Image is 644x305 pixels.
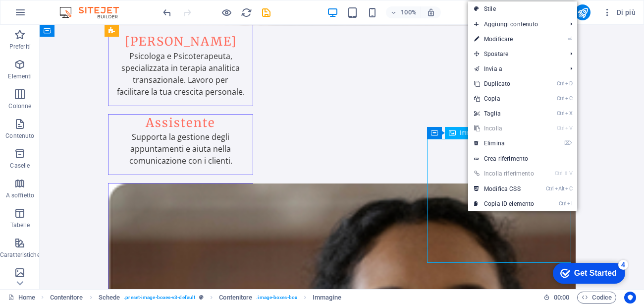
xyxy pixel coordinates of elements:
i: Questo elemento è un preset personalizzabile [199,295,204,300]
a: CtrlICopia ID elemento [468,196,540,211]
i: V [569,170,572,177]
button: publish [575,4,590,20]
a: Fai clic per annullare la selezione. Doppio clic per aprire le pagine [8,292,35,304]
a: ⌦Elimina [468,136,540,151]
span: Immagine [460,130,486,136]
button: Di più [598,4,640,20]
a: CtrlDDuplicato [468,76,540,91]
div: Get Started 4 items remaining, 20% complete [8,5,80,26]
span: . image-boxes-box [256,292,297,304]
button: undo [161,6,173,18]
span: . preset-image-boxes-v3-default [124,292,195,304]
nav: breadcrumb [50,292,341,304]
button: save [260,6,272,18]
span: 00 00 [554,292,569,304]
button: reload [240,6,252,18]
a: CtrlVIncolla [468,121,540,136]
i: V [565,125,572,131]
span: Fai clic per selezionare. Doppio clic per modificare [50,292,83,304]
h6: 100% [401,6,417,18]
span: Fai clic per selezionare. Doppio clic per modificare [219,292,252,304]
a: Crea riferimento [468,151,577,166]
i: Ctrl [557,80,565,87]
i: Alt [555,185,565,192]
i: ⏎ [568,36,572,42]
p: Contenuto [5,132,34,140]
a: Stile [468,1,577,16]
p: Tabelle [10,221,30,229]
i: Ctrl [559,200,567,207]
i: Ctrl [557,125,565,131]
h6: Tempo sessione [543,292,570,304]
i: Annulla: Elimina elementi (Ctrl+Z) [161,7,173,18]
span: : [561,294,562,301]
i: C [565,95,572,102]
p: Caselle [10,162,30,170]
p: A soffietto [6,191,34,199]
p: Preferiti [9,43,31,51]
span: Fai clic per selezionare. Doppio clic per modificare [313,292,341,304]
span: Di più [602,7,636,17]
a: CtrlCCopia [468,91,540,106]
span: Aggiungi contenuto [468,17,562,32]
i: Ctrl [546,185,554,192]
a: Ctrl⇧VIncolla riferimento [468,166,540,181]
i: Ctrl [557,110,565,117]
span: Codice [582,292,612,304]
img: Editor Logo [57,6,131,18]
span: Spostare [468,47,562,61]
i: Quando ridimensioni, regola automaticamente il livello di zoom in modo che corrisponda al disposi... [427,8,435,17]
p: Colonne [8,102,31,110]
i: Pubblica [577,7,589,18]
p: Elementi [8,72,32,80]
i: ⌦ [564,140,572,146]
div: Get Started [29,11,72,20]
i: Ctrl [557,95,565,102]
a: CtrlAltCModifica CSS [468,182,540,196]
i: X [565,110,572,117]
a: ⏎Modificare [468,32,540,47]
i: Ctrl [555,170,563,177]
a: Invia a [468,61,562,76]
button: Codice [577,292,616,304]
button: Usercentrics [624,292,636,304]
i: C [565,185,572,192]
div: 4 [73,2,83,12]
a: CtrlXTaglia [468,106,540,121]
i: D [565,80,572,87]
i: ⇧ [564,170,568,177]
button: Clicca qui per lasciare la modalità di anteprima e continuare la modifica [220,6,232,18]
span: Fai clic per selezionare. Doppio clic per modificare [99,292,120,304]
button: 100% [386,6,421,18]
i: Salva (Ctrl+S) [261,7,272,18]
i: Ricarica la pagina [241,7,252,18]
i: I [567,200,572,207]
